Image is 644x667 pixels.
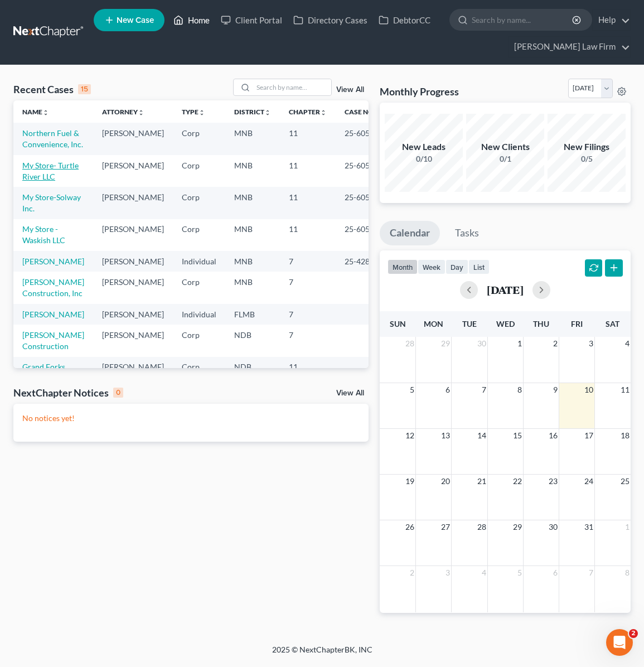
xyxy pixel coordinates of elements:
[280,272,336,303] td: 7
[182,108,205,116] a: Typeunfold_more
[548,153,626,165] div: 0/5
[476,337,487,350] span: 30
[173,123,225,154] td: Corp
[173,219,225,251] td: Corp
[606,629,633,656] iframe: Intercom live chat
[93,123,173,154] td: [PERSON_NAME]
[280,357,336,389] td: 11
[42,109,49,116] i: unfold_more
[583,383,594,397] span: 10
[336,123,389,154] td: 25-60536
[548,475,559,488] span: 23
[619,429,631,442] span: 18
[440,475,451,488] span: 20
[440,337,451,350] span: 29
[512,475,523,488] span: 22
[93,187,173,219] td: [PERSON_NAME]
[225,155,280,187] td: MNB
[225,272,280,303] td: MNB
[624,337,631,350] span: 4
[225,304,280,325] td: FLMB
[93,357,173,389] td: [PERSON_NAME]
[409,383,415,397] span: 5
[380,221,440,245] a: Calendar
[516,383,523,397] span: 8
[404,475,415,488] span: 19
[288,10,373,30] a: Directory Cases
[225,357,280,389] td: NDB
[624,520,631,534] span: 1
[516,337,523,350] span: 1
[225,325,280,356] td: NDB
[548,520,559,534] span: 30
[215,10,288,30] a: Client Portal
[336,187,389,219] td: 25-60537
[444,383,451,397] span: 6
[117,16,154,25] span: New Case
[509,37,630,57] a: [PERSON_NAME] Law Firm
[385,153,463,165] div: 0/10
[280,251,336,272] td: 7
[588,337,594,350] span: 3
[225,251,280,272] td: MNB
[548,429,559,442] span: 16
[533,319,549,328] span: Thu
[13,386,123,399] div: NextChapter Notices
[336,389,364,397] a: View All
[588,566,594,579] span: 7
[173,155,225,187] td: Corp
[93,251,173,272] td: [PERSON_NAME]
[22,224,65,245] a: My Store - Waskish LLC
[481,566,487,579] span: 4
[225,219,280,251] td: MNB
[22,330,84,351] a: [PERSON_NAME] Construction
[571,319,583,328] span: Fri
[22,257,84,266] a: [PERSON_NAME]
[22,192,81,213] a: My Store-Solway Inc.
[225,187,280,219] td: MNB
[624,566,631,579] span: 8
[476,475,487,488] span: 21
[253,79,331,95] input: Search by name...
[22,161,79,181] a: My Store- Turtle River LLC
[173,304,225,325] td: Individual
[280,304,336,325] td: 7
[173,357,225,389] td: Corp
[583,429,594,442] span: 17
[487,284,524,296] h2: [DATE]
[444,566,451,579] span: 3
[264,109,271,116] i: unfold_more
[468,259,490,274] button: list
[466,153,544,165] div: 0/1
[440,429,451,442] span: 13
[173,251,225,272] td: Individual
[22,108,49,116] a: Nameunfold_more
[476,429,487,442] span: 14
[93,304,173,325] td: [PERSON_NAME]
[385,141,463,153] div: New Leads
[234,108,271,116] a: Districtunfold_more
[390,319,406,328] span: Sun
[22,413,360,424] p: No notices yet!
[466,141,544,153] div: New Clients
[13,83,91,96] div: Recent Cases
[225,123,280,154] td: MNB
[404,520,415,534] span: 26
[280,325,336,356] td: 7
[22,128,83,149] a: Northern Fuel & Convenience, Inc.
[476,520,487,534] span: 28
[173,325,225,356] td: Corp
[289,108,327,116] a: Chapterunfold_more
[472,9,574,30] input: Search by name...
[345,108,380,116] a: Case Nounfold_more
[336,155,389,187] td: 25-60512
[552,566,559,579] span: 6
[388,259,418,274] button: month
[380,85,459,98] h3: Monthly Progress
[409,566,415,579] span: 2
[512,429,523,442] span: 15
[22,277,84,298] a: [PERSON_NAME] Construction, Inc
[481,383,487,397] span: 7
[512,520,523,534] span: 29
[516,566,523,579] span: 5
